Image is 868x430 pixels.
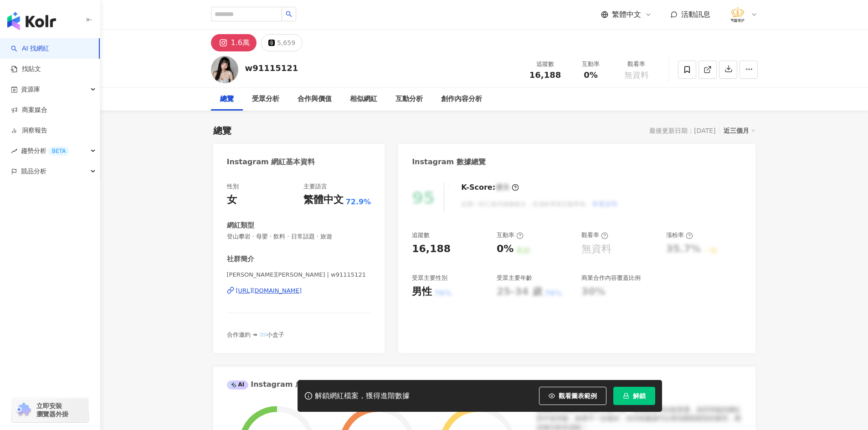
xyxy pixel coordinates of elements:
a: 找貼文 [11,65,41,74]
span: 趨勢分析 [21,141,69,161]
div: 互動分析 [395,94,423,105]
img: chrome extension [15,403,32,417]
div: 總覽 [213,124,231,137]
div: 漲粉率 [666,231,693,239]
div: 受眾主要性別 [412,274,447,282]
span: lock [623,393,629,399]
div: 受眾分析 [252,94,279,105]
div: 最後更新日期：[DATE] [649,127,715,134]
img: %E6%B3%95%E5%96%AC%E9%86%AB%E7%BE%8E%E8%A8%BA%E6%89%80_LOGO%20.png [729,6,746,23]
a: chrome extension立即安裝 瀏覽器外掛 [12,398,88,422]
span: 登山攀岩 · 母嬰 · 飲料 · 日常話題 · 旅遊 [227,233,371,241]
div: 性別 [227,182,239,191]
div: [URL][DOMAIN_NAME] [236,287,302,295]
div: 追蹤數 [528,60,563,69]
div: 互動率 [497,231,524,239]
div: 商業合作內容覆蓋比例 [581,274,641,282]
div: 無資料 [581,242,611,256]
div: 繁體中文 [303,193,344,207]
div: 社群簡介 [227,254,254,264]
div: 1.6萬 [231,36,250,49]
button: 解鎖 [613,387,655,405]
span: 活動訊息 [681,10,710,19]
button: 觀看圖表範例 [539,387,606,405]
div: 創作內容分析 [441,94,482,105]
div: Instagram 網紅基本資料 [227,157,315,167]
span: 繁體中文 [612,10,641,20]
div: 受眾主要年齡 [497,274,532,282]
div: 網紅類型 [227,221,254,230]
span: 72.9% [346,197,371,207]
button: 1.6萬 [211,34,257,51]
div: 男性 [412,285,432,299]
div: 觀看率 [581,231,608,239]
div: 16,188 [412,242,451,256]
span: 觀看圖表範例 [559,392,597,400]
span: 資源庫 [21,79,40,100]
div: 觀看率 [619,60,654,69]
button: 5,659 [261,34,303,51]
div: 解鎖網紅檔案，獲得進階數據 [315,391,410,401]
div: BETA [48,147,69,156]
span: 16,188 [529,70,561,80]
div: 總覽 [220,94,234,105]
a: 洞察報告 [11,126,47,135]
span: 0% [584,71,598,80]
div: 追蹤數 [412,231,430,239]
div: 合作與價值 [298,94,332,105]
div: w91115121 [245,62,298,74]
span: search [286,11,292,17]
div: K-Score : [461,182,519,192]
span: 合作邀約 ↠ 📨小盒子 [227,331,284,338]
div: 互動率 [574,60,608,69]
a: searchAI 找網紅 [11,44,49,53]
span: 競品分析 [21,161,46,182]
span: 解鎖 [633,392,646,400]
div: 主要語言 [303,182,327,191]
div: 相似網紅 [350,94,377,105]
span: 無資料 [624,71,649,80]
div: 5,659 [277,36,295,49]
div: 女 [227,193,237,207]
span: rise [11,148,17,154]
span: [PERSON_NAME][PERSON_NAME] | w91115121 [227,271,371,279]
div: Instagram 數據總覽 [412,157,486,167]
img: KOL Avatar [211,56,238,83]
a: [URL][DOMAIN_NAME] [227,287,371,295]
img: logo [7,12,56,30]
div: 0% [497,242,514,256]
a: 商案媒合 [11,106,47,115]
div: 近三個月 [724,125,755,137]
span: 立即安裝 瀏覽器外掛 [36,402,68,418]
